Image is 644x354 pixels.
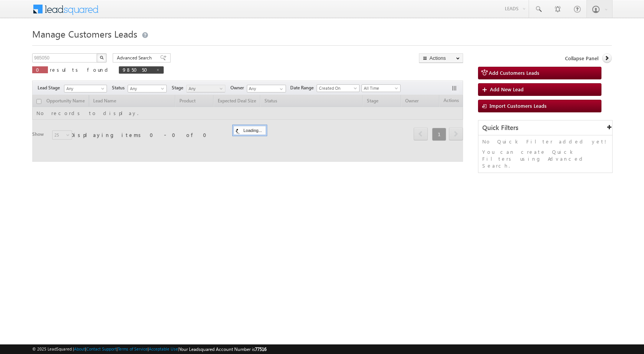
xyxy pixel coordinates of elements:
[38,84,63,91] span: Lead Stage
[100,56,103,59] img: Search
[172,84,186,91] span: Stage
[255,346,266,352] span: 77516
[128,85,167,92] a: Any
[179,346,266,352] span: Your Leadsquared Account Number is
[565,55,598,62] span: Collapse Panel
[317,85,357,92] span: Created On
[233,126,266,135] div: Loading...
[50,66,111,73] span: results found
[489,69,539,76] span: Add Customers Leads
[123,66,152,73] span: 985050
[187,85,223,92] span: Any
[32,28,137,40] span: Manage Customers Leads
[186,85,225,92] a: Any
[117,54,154,61] span: Advanced Search
[230,84,247,91] span: Owner
[290,84,317,91] span: Date Range
[276,85,285,93] a: Show All Items
[64,85,104,92] span: Any
[128,85,164,92] span: Any
[64,85,107,92] a: Any
[419,53,463,63] button: Actions
[361,84,401,92] a: All Time
[482,148,608,169] p: You can create Quick Filters using Advanced Search.
[74,346,85,351] a: About
[478,120,612,135] div: Quick Filters
[362,85,398,92] span: All Time
[118,346,148,351] a: Terms of Service
[112,84,128,91] span: Status
[149,346,178,351] a: Acceptable Use
[86,346,117,351] a: Contact Support
[490,86,524,92] span: Add New Lead
[317,84,360,92] a: Created On
[32,346,266,353] span: © 2025 LeadSquared | | | | |
[36,66,44,73] span: 0
[490,102,547,109] span: Import Customers Leads
[482,138,608,145] p: No Quick Filter added yet!
[247,85,286,92] input: Type to Search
